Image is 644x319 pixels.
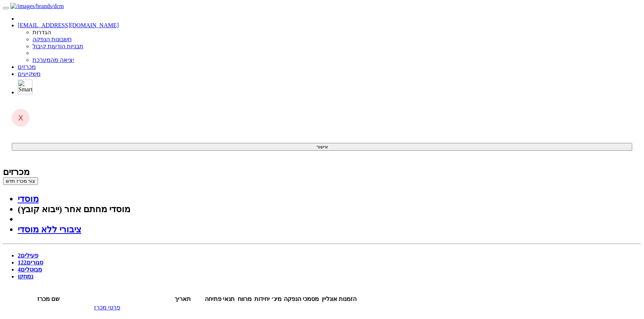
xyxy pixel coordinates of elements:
[18,194,39,204] a: מוסדי
[10,3,64,10] img: /images/brands/dcm
[320,295,358,303] th: הזמנות אונליין : activate to sort column ascending
[18,252,38,259] a: פעילים
[32,57,74,63] a: יציאה מהמערכת
[253,295,282,303] th: מינ׳ יחידות : activate to sort column ascending
[18,80,32,94] img: SmartBull Logo
[18,113,23,122] span: X
[12,143,632,151] button: אישור
[18,204,130,214] a: מוסדי מחתם אחר (ייבוא קובץ)
[18,22,119,28] a: [EMAIL_ADDRESS][DOMAIN_NAME]
[3,177,38,185] button: צור מכרז חדש
[32,29,641,36] li: הגדרות
[94,304,120,311] a: פרטי מכרז
[283,295,320,303] th: מסמכי הנפקה : activate to sort column ascending
[18,259,27,266] span: 122
[18,266,21,273] span: 4
[162,295,203,303] th: תאריך : activate to sort column ascending
[18,225,81,234] a: ציבורי ללא מוסדי
[18,266,42,273] a: מבוטלים
[18,71,41,77] a: משקיעים
[18,273,33,280] a: נמחקו
[18,252,21,259] span: 2
[18,259,43,266] a: סגורים
[4,295,93,303] th: שם מכרז : activate to sort column ascending
[237,295,252,303] th: מרווח : activate to sort column ascending
[18,64,36,70] a: מכרזים
[32,36,72,42] a: חשבונות הנפקה
[32,43,83,49] a: תבניות הודעות קיבול
[3,167,641,177] div: מכרזים
[204,295,236,303] th: תנאי פתיחה : activate to sort column ascending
